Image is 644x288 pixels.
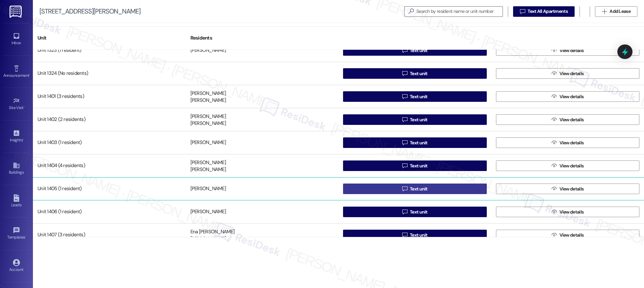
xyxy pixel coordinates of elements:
[190,139,226,146] div: [PERSON_NAME]
[552,48,557,53] i: 
[39,8,140,15] div: [STREET_ADDRESS][PERSON_NAME]
[190,209,226,216] div: [PERSON_NAME]
[402,48,407,53] i: 
[33,44,186,57] div: Unit 1323 (1 resident)
[410,93,428,100] span: Text unit
[595,6,637,17] button: Add Lease
[513,6,575,17] button: Text All Apartments
[602,9,607,14] i: 
[343,230,487,240] button: Text unit
[33,182,186,195] div: Unit 1405 (1 resident)
[559,70,584,77] span: View details
[25,234,26,239] span: •
[3,192,30,210] a: Leads
[190,97,226,104] div: [PERSON_NAME]
[24,104,25,109] span: •
[33,113,186,126] div: Unit 1402 (2 residents)
[496,160,640,171] button: View details
[343,91,487,102] button: Text unit
[496,45,640,56] button: View details
[496,91,640,102] button: View details
[10,6,23,18] img: ResiDesk Logo
[496,137,640,148] button: View details
[33,90,186,103] div: Unit 1401 (3 residents)
[528,8,568,15] span: Text All Apartments
[406,8,416,15] i: 
[343,114,487,125] button: Text unit
[410,139,428,146] span: Text unit
[3,95,30,113] a: Site Visit •
[190,120,226,127] div: [PERSON_NAME]
[559,93,584,100] span: View details
[559,209,584,216] span: View details
[402,209,407,215] i: 
[559,47,584,54] span: View details
[190,47,226,54] div: [PERSON_NAME]
[190,166,226,173] div: [PERSON_NAME]
[559,162,584,169] span: View details
[552,209,557,215] i: 
[496,184,640,194] button: View details
[552,71,557,76] i: 
[410,209,428,216] span: Text unit
[520,9,525,14] i: 
[190,186,226,192] div: [PERSON_NAME]
[3,128,30,145] a: Insights •
[343,160,487,171] button: Text unit
[402,94,407,99] i: 
[3,225,30,243] a: Templates •
[559,232,584,239] span: View details
[29,72,30,77] span: •
[410,232,428,239] span: Text unit
[410,47,428,54] span: Text unit
[410,116,428,123] span: Text unit
[410,70,428,77] span: Text unit
[496,230,640,240] button: View details
[33,159,186,172] div: Unit 1404 (4 residents)
[496,207,640,217] button: View details
[33,136,186,149] div: Unit 1403 (1 resident)
[33,67,186,80] div: Unit 1324 (No residents)
[402,163,407,168] i: 
[552,186,557,191] i: 
[186,30,339,46] div: Residents
[3,160,30,178] a: Buildings
[343,184,487,194] button: Text unit
[190,159,226,166] div: [PERSON_NAME]
[402,117,407,122] i: 
[343,137,487,148] button: Text unit
[402,140,407,145] i: 
[559,139,584,146] span: View details
[33,205,186,218] div: Unit 1406 (1 resident)
[552,232,557,238] i: 
[343,207,487,217] button: Text unit
[23,137,24,141] span: •
[343,68,487,79] button: Text unit
[552,117,557,122] i: 
[190,113,226,120] div: [PERSON_NAME]
[496,114,640,125] button: View details
[3,30,30,48] a: Inbox
[410,162,428,169] span: Text unit
[410,186,428,192] span: Text unit
[33,228,186,242] div: Unit 1407 (3 residents)
[559,116,584,123] span: View details
[416,7,503,16] input: Search by resident name or unit number
[190,236,226,243] div: [PERSON_NAME]
[402,232,407,238] i: 
[402,71,407,76] i: 
[559,186,584,192] span: View details
[402,186,407,191] i: 
[190,90,226,97] div: [PERSON_NAME]
[552,94,557,99] i: 
[3,257,30,275] a: Account
[190,228,235,235] div: Ena [PERSON_NAME]
[552,163,557,168] i: 
[33,30,186,46] div: Unit
[552,140,557,145] i: 
[496,68,640,79] button: View details
[609,8,631,15] span: Add Lease
[343,45,487,56] button: Text unit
